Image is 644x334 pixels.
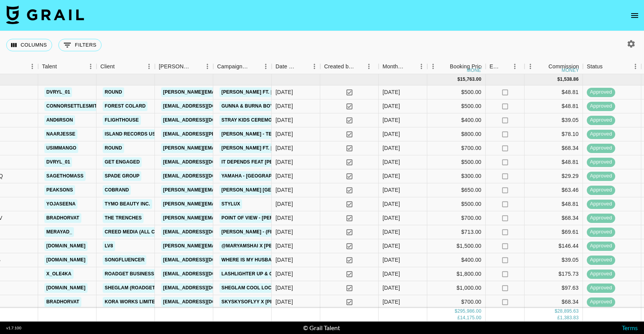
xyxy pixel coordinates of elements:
[44,297,81,307] a: bradhorvat
[219,129,320,139] a: [PERSON_NAME] - Tears Dance break
[383,102,400,110] div: Sep '25
[557,308,579,315] div: 28,895.63
[427,85,486,99] div: $500.00
[427,169,486,183] div: $300.00
[161,171,248,181] a: [EMAIL_ADDRESS][DOMAIN_NAME]
[557,315,560,321] div: £
[6,325,21,331] div: v 1.7.100
[383,284,400,292] div: Sep '25
[44,185,75,195] a: peaksons
[405,61,416,72] button: Sort
[103,269,198,279] a: Roadget Business [DOMAIN_NAME].
[219,241,363,251] a: @maryamshai x [PERSON_NAME] // Brand Partnership
[383,130,400,138] div: Sep '25
[275,158,293,166] div: 03/09/2025
[427,281,486,295] div: $1,000.00
[427,239,486,253] div: $1,500.00
[427,113,486,127] div: $400.00
[143,61,155,72] button: Menu
[219,255,298,265] a: Where Is My Husband - RAYE
[587,158,615,166] span: approved
[587,103,615,110] span: approved
[383,256,400,264] div: Sep '25
[457,315,460,321] div: £
[115,61,126,72] button: Sort
[525,253,583,267] div: $39.05
[320,59,379,74] div: Created by Grail Team
[587,256,615,264] span: approved
[457,76,460,83] div: $
[324,59,354,74] div: Created by Grail Team
[383,270,400,278] div: Sep '25
[44,87,72,97] a: dvryl_01
[275,270,293,278] div: 02/09/2025
[219,157,307,167] a: It Depends feat [PERSON_NAME]
[57,61,68,72] button: Sort
[217,59,249,74] div: Campaign (Type)
[627,8,642,23] button: open drawer
[427,183,486,197] div: $650.00
[427,141,486,155] div: $700.00
[555,308,557,315] div: $
[427,295,486,309] div: $700.00
[44,199,77,209] a: yojaseena
[383,200,400,208] div: Sep '25
[427,127,486,141] div: $800.00
[103,101,147,111] a: Forest Colard
[427,155,486,169] div: $500.00
[587,130,615,138] span: approved
[275,130,293,138] div: 03/09/2025
[587,298,615,306] span: approved
[383,144,400,152] div: Sep '25
[275,228,293,236] div: 04/09/2025
[103,115,141,125] a: Flighthouse
[450,59,484,74] div: Booking Price
[161,283,248,293] a: [EMAIL_ADDRESS][DOMAIN_NAME]
[219,115,281,125] a: Stray Kids CEREMONY
[525,281,583,295] div: $97.63
[587,228,615,236] span: approved
[161,255,248,265] a: [EMAIL_ADDRESS][DOMAIN_NAME]
[383,242,400,250] div: Sep '25
[161,241,288,251] a: [PERSON_NAME][EMAIL_ADDRESS][DOMAIN_NAME]
[260,61,272,72] button: Menu
[275,102,293,110] div: 13/09/2025
[275,186,293,194] div: 12/09/2025
[383,186,400,194] div: Sep '25
[525,85,583,99] div: $48.81
[467,68,484,73] div: money
[103,129,158,139] a: Island Records US
[587,200,615,208] span: approved
[525,239,583,253] div: $146.44
[603,61,614,72] button: Sort
[219,101,293,111] a: GUNNA & BURNA BOY - WGFT
[161,185,288,195] a: [PERSON_NAME][EMAIL_ADDRESS][DOMAIN_NAME]
[525,169,583,183] div: $29.29
[427,61,439,72] button: Menu
[383,214,400,222] div: Sep '25
[202,61,213,72] button: Menu
[587,117,615,124] span: approved
[427,253,486,267] div: $400.00
[155,59,213,74] div: Booker
[103,227,184,237] a: Creed Media (All Campaigns)
[103,255,146,265] a: Songfluencer
[103,241,115,251] a: LV8
[525,113,583,127] div: $39.05
[103,297,160,307] a: KORA WORKS LIMITED
[85,61,97,72] button: Menu
[457,308,481,315] div: 295,986.00
[427,197,486,211] div: $500.00
[161,269,248,279] a: [EMAIL_ADDRESS][DOMAIN_NAME]
[103,283,195,293] a: Sheglam (RoadGet Business PTE)
[427,225,486,239] div: $713.00
[26,61,38,72] button: Menu
[587,214,615,222] span: approved
[587,284,615,292] span: approved
[298,61,309,72] button: Sort
[275,284,293,292] div: 15/09/2025
[161,87,288,97] a: [PERSON_NAME][EMAIL_ADDRESS][DOMAIN_NAME]
[439,61,450,72] button: Sort
[275,172,293,180] div: 03/09/2025
[103,157,142,167] a: Get Engaged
